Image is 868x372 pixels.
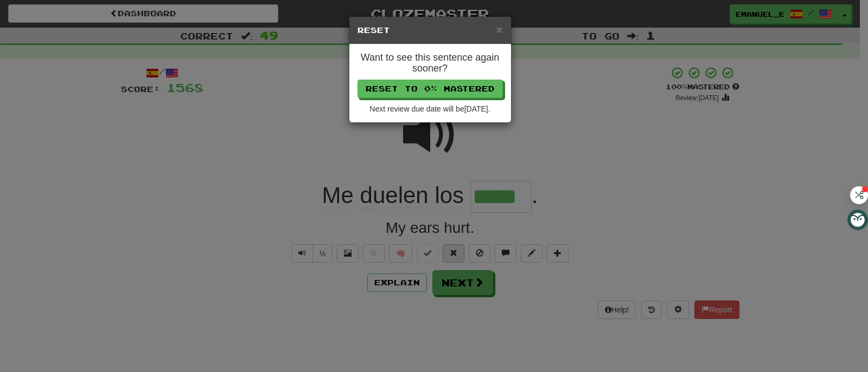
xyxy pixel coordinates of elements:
button: Close [496,24,502,35]
button: Reset to 0% Mastered [358,80,503,98]
div: Next review due date will be [DATE] . [358,103,503,114]
h5: Reset [358,25,503,36]
span: × [496,23,502,36]
h4: Want to see this sentence again sooner? [358,53,503,74]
